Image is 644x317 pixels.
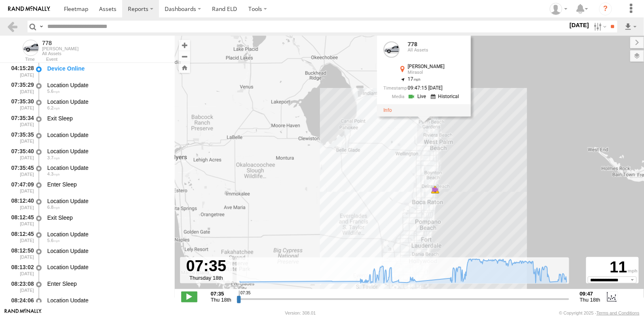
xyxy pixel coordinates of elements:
[6,163,35,178] div: 07:35:45 [DATE]
[47,181,167,188] div: Enter Sleep
[6,279,35,294] div: 08:23:08 [DATE]
[599,2,612,15] i: ?
[47,214,167,221] div: Exit Sleep
[6,114,35,129] div: 07:35:34 [DATE]
[383,107,392,113] a: View Asset Details
[47,89,60,94] span: 5.6
[47,81,167,89] div: Location Update
[179,62,190,73] button: Zoom Home
[47,197,167,205] div: Location Update
[4,309,42,317] a: Visit our Website
[42,46,78,51] div: [PERSON_NAME]
[179,40,190,51] button: Zoom in
[6,147,35,162] div: 07:35:40 [DATE]
[383,42,400,58] a: View Asset Details
[47,148,167,155] div: Location Update
[47,105,60,110] span: 6.2
[568,21,591,30] label: [DATE]
[47,171,60,176] span: 4.3
[587,258,638,276] div: 11
[408,77,421,82] span: 17
[580,291,600,297] strong: 09:47
[6,296,35,311] div: 08:24:06 [DATE]
[47,247,167,255] div: Location Update
[181,291,197,302] label: Play/Stop
[46,58,175,62] div: Event
[47,231,167,238] div: Location Update
[47,65,167,72] div: Device Online
[6,58,35,62] div: Time
[383,86,464,91] div: Date/time of location update
[559,311,640,315] div: © Copyright 2025 -
[431,93,462,101] a: View Historical Media Streams
[47,131,167,139] div: Location Update
[6,180,35,195] div: 07:47:09 [DATE]
[47,297,167,304] div: Location Update
[408,41,417,48] a: 778
[47,238,60,243] span: 5.6
[6,97,35,112] div: 07:35:30 [DATE]
[47,98,167,105] div: Location Update
[6,21,18,32] a: Back to previous Page
[42,40,78,46] div: 778 - View Asset History
[6,80,35,95] div: 07:35:29 [DATE]
[47,263,167,271] div: Location Update
[6,213,35,228] div: 08:12:45 [DATE]
[408,64,464,70] div: [PERSON_NAME]
[211,297,231,303] span: Thu 18th Sep 2025
[47,164,167,171] div: Location Update
[408,48,464,53] div: All Assets
[285,311,316,315] div: Version: 308.01
[6,64,35,79] div: 04:15:28 [DATE]
[6,263,35,278] div: 08:13:02 [DATE]
[597,311,640,315] a: Terms and Conditions
[408,93,428,101] a: View Live Media Streams
[47,155,60,160] span: 3.7
[6,246,35,261] div: 08:12:50 [DATE]
[6,229,35,244] div: 08:12:45 [DATE]
[211,291,231,297] strong: 07:35
[47,280,167,287] div: Enter Sleep
[8,6,50,12] img: rand-logo.svg
[580,297,600,303] span: Thu 18th Sep 2025
[547,3,570,15] div: Victor Calcano Jr
[179,51,190,62] button: Zoom out
[42,51,78,56] div: All Assets
[47,205,60,210] span: 6.8
[6,130,35,145] div: 07:35:35 [DATE]
[408,71,464,75] div: Mirasol
[591,21,608,32] label: Search Filter Options
[239,291,250,297] span: 07:35
[6,196,35,211] div: 08:12:40 [DATE]
[47,115,167,122] div: Exit Sleep
[624,21,638,32] label: Export results as...
[38,21,44,32] label: Search Query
